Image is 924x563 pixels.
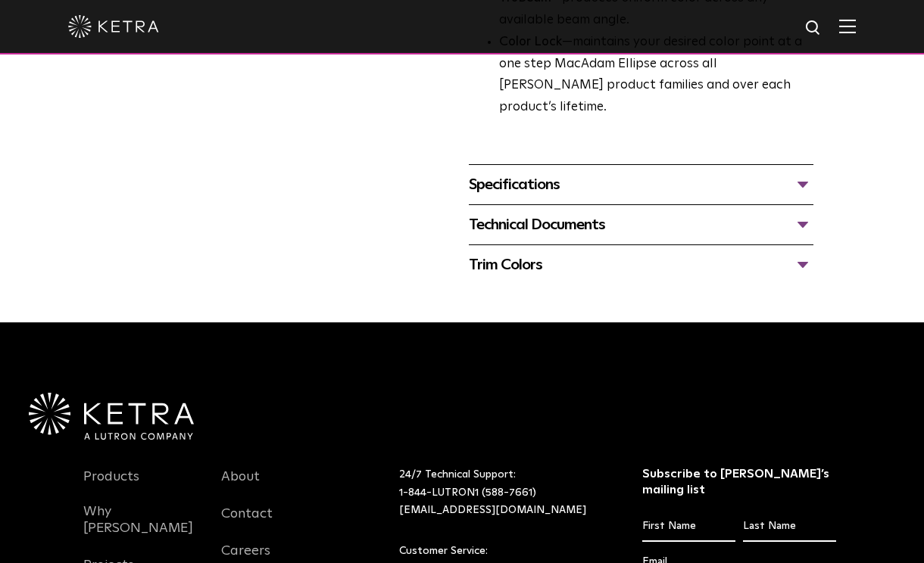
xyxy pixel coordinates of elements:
[83,468,139,503] a: Products
[642,466,837,498] h3: Subscribe to [PERSON_NAME]’s mailing list
[68,15,159,38] img: ketra-logo-2019-white
[743,512,836,541] input: Last Name
[221,468,260,503] a: About
[29,393,194,440] img: Ketra-aLutronCo_White_RGB
[221,505,273,540] a: Contact
[804,19,823,38] img: search icon
[499,32,813,120] li: —maintains your desired color point at a one step MacAdam Ellipse across all [PERSON_NAME] produc...
[399,505,586,515] a: [EMAIL_ADDRESS][DOMAIN_NAME]
[839,19,856,33] img: Hamburger%20Nav.svg
[83,503,198,555] a: Why [PERSON_NAME]
[469,253,813,277] div: Trim Colors
[399,487,536,498] a: 1-844-LUTRON1 (588-7661)
[399,466,604,520] p: 24/7 Technical Support:
[469,213,813,237] div: Technical Documents
[642,512,735,541] input: First Name
[469,173,813,197] div: Specifications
